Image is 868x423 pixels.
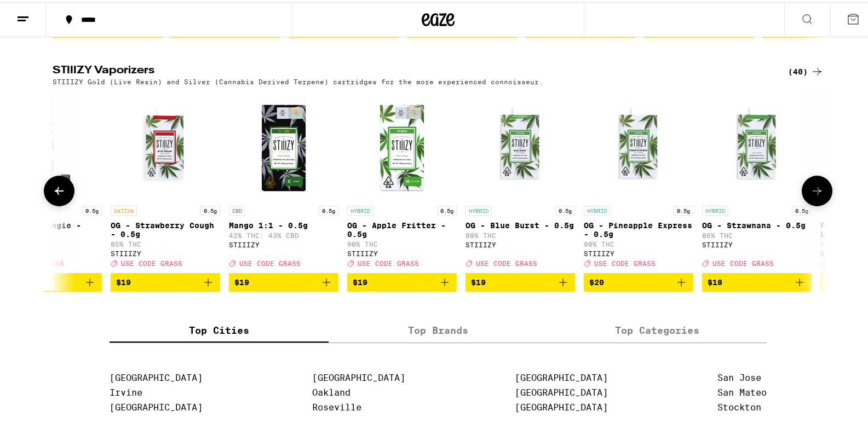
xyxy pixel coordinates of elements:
p: OG - Apple Fritter - 0.5g [347,219,457,236]
a: [GEOGRAPHIC_DATA] [312,370,405,381]
img: STIIIZY - Mango 1:1 - 0.5g [229,89,338,198]
a: Open page for OG - Apple Fritter - 0.5g from STIIIZY [347,89,457,270]
div: STIIIZY [229,239,338,246]
p: 0.5g [437,204,457,213]
a: [GEOGRAPHIC_DATA] [110,400,203,410]
p: 85% THC [111,239,220,246]
div: tabs [110,317,767,341]
p: 0.5g [674,204,693,213]
a: Roseville [312,400,361,410]
button: Add to bag [111,271,220,289]
div: STIIIZY [111,248,220,255]
p: 90% THC [347,239,457,246]
a: Irvine [110,385,142,396]
span: USE CODE GRASS [594,258,656,265]
p: 42% THC: 43% CBD [229,230,338,237]
p: HYBRID [702,204,728,213]
span: $21 [826,276,841,285]
p: HYBRID [820,204,847,213]
span: $19 [471,276,486,285]
button: Add to bag [347,271,457,289]
a: San Jose [717,370,761,381]
img: STIIIZY - OG - Strawberry Cough - 0.5g [111,89,220,198]
label: Top Categories [548,317,767,340]
a: Open page for OG - Blue Burst - 0.5g from STIIIZY [465,89,575,270]
button: Add to bag [465,271,575,289]
p: SATIVA [111,204,137,213]
a: [GEOGRAPHIC_DATA] [515,400,608,410]
p: HYBRID [347,204,373,213]
button: Add to bag [702,271,812,289]
p: HYBRID [465,204,492,213]
h2: STIIIZY Vaporizers [53,63,770,76]
a: Open page for OG - Strawberry Cough - 0.5g from STIIIZY [111,89,220,270]
img: STIIIZY - OG - Strawnana - 0.5g [702,89,812,198]
a: [GEOGRAPHIC_DATA] [515,370,608,381]
img: STIIIZY - OG - Blue Burst - 0.5g [465,89,575,198]
span: $19 [353,276,367,285]
p: HYBRID [584,204,610,213]
span: $18 [708,276,722,285]
a: Oakland [312,385,350,396]
span: USE CODE GRASS [358,258,419,265]
div: STIIIZY [347,248,457,255]
div: STIIIZY [465,239,575,246]
a: Open page for OG - Pineapple Express - 0.5g from STIIIZY [584,89,693,270]
span: USE CODE GRASS [239,258,301,265]
p: 90% THC [584,239,693,246]
button: Add to bag [584,271,693,289]
label: Top Brands [329,317,548,340]
a: Open page for OG - Strawnana - 0.5g from STIIIZY [702,89,812,270]
a: Stockton [717,400,761,410]
span: USE CODE GRASS [476,258,537,265]
p: 0.5g [792,204,812,213]
img: STIIIZY - OG - Pineapple Express - 0.5g [584,89,693,198]
p: 0.5g [82,204,102,213]
span: Hi. Need any help? [7,8,79,16]
div: STIIIZY [584,248,693,255]
p: 88% THC [465,230,575,237]
p: STIIIZY Gold (Live Resin) and Silver (Cannabis Derived Terpene) cartridges for the more experienc... [53,76,543,83]
p: OG - Strawnana - 0.5g [702,219,812,228]
span: $19 [116,276,131,285]
a: San Mateo [717,385,767,396]
p: CBD [229,204,245,213]
button: Add to bag [229,271,338,289]
a: [GEOGRAPHIC_DATA] [110,370,203,381]
p: OG - Pineapple Express - 0.5g [584,219,693,236]
p: OG - Blue Burst - 0.5g [465,219,575,228]
span: $19 [234,276,249,285]
div: STIIIZY [702,239,812,246]
span: $20 [589,276,604,285]
p: 86% THC [702,230,812,237]
p: Mango 1:1 - 0.5g [229,219,338,228]
p: 0.5g [319,204,338,213]
span: USE CODE GRASS [712,258,774,265]
img: STIIIZY - OG - Apple Fritter - 0.5g [347,89,457,198]
label: Top Cities [110,317,329,340]
p: 0.5g [200,204,220,213]
a: Open page for Mango 1:1 - 0.5g from STIIIZY [229,89,338,270]
p: OG - Strawberry Cough - 0.5g [111,219,220,236]
p: 0.5g [555,204,575,213]
a: (40) [788,63,824,76]
a: [GEOGRAPHIC_DATA] [515,385,608,396]
span: USE CODE GRASS [121,258,182,265]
